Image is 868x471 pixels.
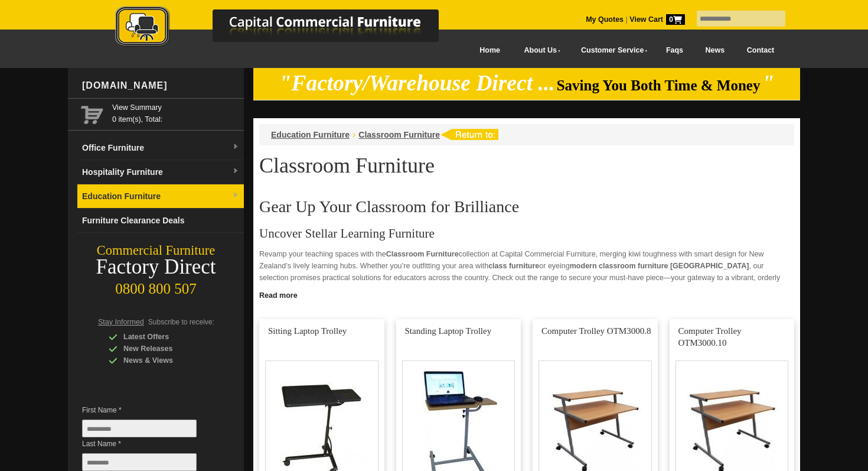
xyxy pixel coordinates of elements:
strong: Classroom Furniture [386,250,459,258]
a: View Cart0 [628,15,685,24]
strong: View Cart [629,15,685,24]
div: Latest Offers [109,331,221,343]
a: Customer Service [568,37,655,64]
a: Faqs [655,37,694,64]
span: First Name * [82,404,214,416]
span: 0 item(s), Total: [112,102,239,124]
a: News [694,37,736,64]
strong: class furniture [488,262,539,270]
h2: Gear Up Your Classroom for Brilliance [259,198,794,216]
em: "Factory/Warehouse Direct ... [279,71,555,95]
img: dropdown [232,144,239,151]
input: First Name * [82,420,197,437]
a: Click to read more [253,287,800,301]
div: [DOMAIN_NAME] [77,68,244,103]
div: Factory Direct [68,259,244,275]
span: Stay Informed [98,318,144,326]
span: Subscribe to receive: [148,318,214,326]
a: View Summary [112,102,239,113]
a: Hospitality Furnituredropdown [77,160,244,184]
span: 0 [666,14,685,25]
span: Saving You Both Time & Money [557,77,761,93]
div: Commercial Furniture [68,242,244,259]
h3: Uncover Stellar Learning Furniture [259,228,794,239]
em: " [762,71,775,95]
a: Office Furnituredropdown [77,136,244,160]
span: Last Name * [82,438,214,450]
a: Contact [736,37,785,64]
a: My Quotes [586,15,624,24]
a: Classroom Furniture [358,130,440,139]
a: About Us [511,37,568,64]
a: Education Furniture [271,130,350,139]
a: Capital Commercial Furniture Logo [83,6,496,53]
div: News & Views [109,355,221,366]
a: Education Furnituredropdown [77,184,244,209]
a: Furniture Clearance Deals [77,209,244,233]
img: Capital Commercial Furniture Logo [83,6,496,49]
li: › [353,129,355,141]
h1: Classroom Furniture [259,154,794,177]
input: Last Name * [82,453,197,471]
strong: modern classroom furniture [GEOGRAPHIC_DATA] [570,262,749,270]
img: return to [440,129,498,140]
div: New Releases [109,343,221,355]
p: Revamp your teaching spaces with the collection at Capital Commercial Furniture, merging kiwi tou... [259,248,794,295]
img: dropdown [232,192,239,199]
img: dropdown [232,168,239,175]
div: 0800 800 507 [68,275,244,297]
